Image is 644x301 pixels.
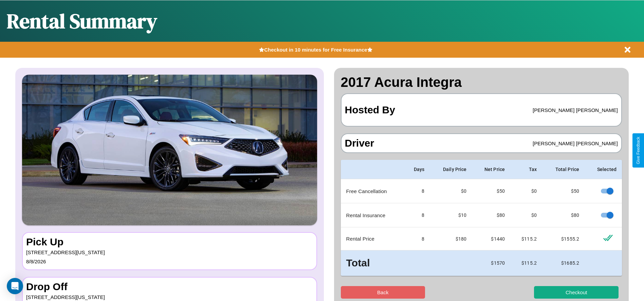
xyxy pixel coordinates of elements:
div: Give Feedback [636,137,641,164]
th: Total Price [542,160,585,179]
th: Tax [510,160,542,179]
td: $0 [510,203,542,227]
p: Rental Price [346,234,399,243]
td: 8 [404,203,430,227]
th: Daily Price [430,160,472,179]
td: $ 1440 [472,227,511,250]
button: Checkout [534,286,619,299]
td: $ 80 [542,203,585,227]
td: $ 1555.2 [542,227,585,250]
p: [PERSON_NAME] [PERSON_NAME] [533,139,618,148]
td: $ 1570 [472,250,511,276]
p: 8 / 8 / 2026 [26,257,313,266]
h2: 2017 Acura Integra [341,75,622,90]
td: $ 50 [472,179,511,203]
td: $ 1685.2 [542,250,585,276]
p: Rental Insurance [346,211,399,220]
table: simple table [341,160,622,276]
h3: Hosted By [345,97,395,123]
td: $ 80 [472,203,511,227]
td: $ 50 [542,179,585,203]
h1: Rental Summary [7,7,157,35]
th: Selected [585,160,622,179]
th: Days [404,160,430,179]
td: $ 115.2 [510,250,542,276]
b: Checkout in 10 minutes for Free Insurance [264,47,367,53]
h3: Pick Up [26,236,313,248]
button: Back [341,286,425,299]
td: $0 [430,179,472,203]
p: Free Cancellation [346,187,399,196]
td: 8 [404,179,430,203]
h3: Total [346,256,399,270]
td: $0 [510,179,542,203]
h3: Drop Off [26,281,313,293]
div: Open Intercom Messenger [7,278,23,294]
th: Net Price [472,160,511,179]
h3: Driver [345,137,374,149]
p: [STREET_ADDRESS][US_STATE] [26,248,313,257]
td: $ 180 [430,227,472,250]
td: 8 [404,227,430,250]
td: $10 [430,203,472,227]
p: [PERSON_NAME] [PERSON_NAME] [533,106,618,115]
td: $ 115.2 [510,227,542,250]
